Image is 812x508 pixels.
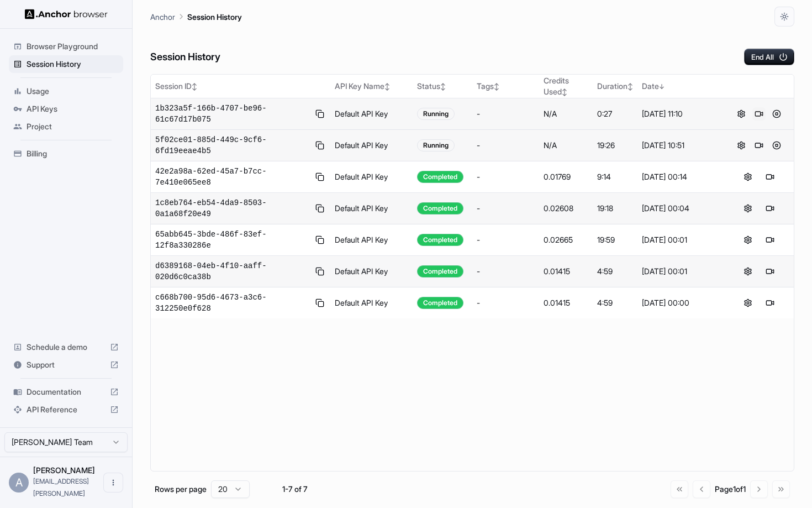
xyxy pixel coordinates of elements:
[417,171,463,183] div: Completed
[25,9,108,19] img: Anchor Logo
[417,297,463,309] div: Completed
[330,224,412,256] td: Default API Key
[33,465,95,475] span: Aman Varyani
[330,130,412,161] td: Default API Key
[417,139,455,151] div: Running
[155,292,309,314] span: c668b700-95d6-4673-a3c6-312250e0f628
[659,82,665,91] span: ↓
[150,11,175,23] p: Anchor
[27,103,119,114] span: API Keys
[27,41,119,52] span: Browser Playground
[477,171,535,182] div: -
[187,11,242,23] p: Session History
[155,229,309,251] span: 65abb645-3bde-486f-83ef-12f8a330286e
[642,108,719,119] div: [DATE] 11:10
[544,297,588,308] div: 0.01415
[267,484,323,495] div: 1-7 of 7
[477,203,535,214] div: -
[330,256,412,287] td: Default API Key
[715,484,746,495] div: Page 1 of 1
[9,383,123,401] div: Documentation
[642,234,719,245] div: [DATE] 00:01
[155,197,309,219] span: 1c8eb764-eb54-4da9-8503-0a1a68f20e49
[544,203,588,214] div: 0.02608
[330,287,412,319] td: Default API Key
[155,260,309,282] span: d6389168-04eb-4f10-aaff-020d6c0ca38b
[544,108,588,119] div: N/A
[27,59,119,70] span: Session History
[27,342,106,353] span: Schedule a demo
[544,171,588,182] div: 0.01769
[103,473,123,493] button: Open menu
[597,234,633,245] div: 19:59
[477,234,535,245] div: -
[597,81,633,92] div: Duration
[27,404,106,415] span: API Reference
[544,140,588,151] div: N/A
[417,108,455,120] div: Running
[544,234,588,245] div: 0.02665
[155,134,309,156] span: 5f02ce01-885d-449c-9cf6-6fd19eeae4b5
[9,338,123,356] div: Schedule a demo
[384,82,390,91] span: ↕
[477,81,535,92] div: Tags
[27,386,106,397] span: Documentation
[417,81,468,92] div: Status
[9,118,123,135] div: Project
[417,234,463,246] div: Completed
[330,161,412,193] td: Default API Key
[544,266,588,277] div: 0.01415
[642,266,719,277] div: [DATE] 00:01
[642,297,719,308] div: [DATE] 00:00
[155,81,326,92] div: Session ID
[597,266,633,277] div: 4:59
[744,49,794,65] button: End All
[155,166,309,188] span: 42e2a98a-62ed-45a7-b7cc-7e410e065ee8
[417,202,463,214] div: Completed
[544,75,588,97] div: Credits Used
[477,297,535,308] div: -
[9,55,123,73] div: Session History
[27,148,119,159] span: Billing
[440,82,446,91] span: ↕
[150,49,220,65] h6: Session History
[642,140,719,151] div: [DATE] 10:51
[9,100,123,118] div: API Keys
[9,38,123,55] div: Browser Playground
[9,356,123,374] div: Support
[330,193,412,224] td: Default API Key
[9,401,123,418] div: API Reference
[150,11,242,23] nav: breadcrumb
[477,266,535,277] div: -
[494,82,499,91] span: ↕
[597,108,633,119] div: 0:27
[330,98,412,130] td: Default API Key
[155,484,207,495] p: Rows per page
[27,359,106,370] span: Support
[9,145,123,163] div: Billing
[642,81,719,92] div: Date
[597,140,633,151] div: 19:26
[642,171,719,182] div: [DATE] 00:14
[9,473,29,493] div: A
[562,88,567,96] span: ↕
[27,121,119,132] span: Project
[628,82,633,91] span: ↕
[597,171,633,182] div: 9:14
[597,297,633,308] div: 4:59
[9,82,123,100] div: Usage
[155,103,309,125] span: 1b323a5f-166b-4707-be96-61c67d17b075
[417,265,463,277] div: Completed
[597,203,633,214] div: 19:18
[192,82,197,91] span: ↕
[477,140,535,151] div: -
[335,81,408,92] div: API Key Name
[642,203,719,214] div: [DATE] 00:04
[27,86,119,97] span: Usage
[33,477,89,497] span: aman@vink.ai
[477,108,535,119] div: -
